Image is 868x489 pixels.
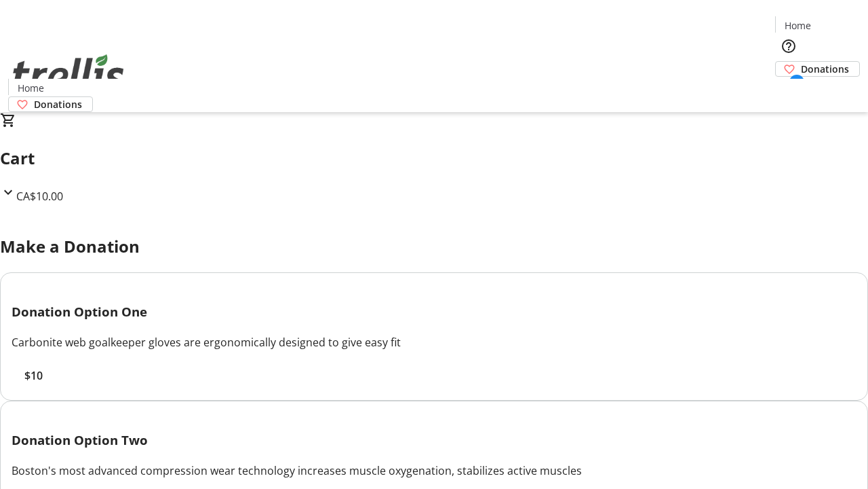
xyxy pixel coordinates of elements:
span: Donations [34,97,82,111]
span: CA$10.00 [16,189,63,204]
a: Donations [8,96,93,112]
span: Home [18,81,44,95]
a: Donations [775,61,860,77]
h3: Donation Option One [12,302,856,321]
span: Donations [801,62,849,76]
a: Home [9,81,52,95]
a: Home [776,18,819,33]
button: $10 [12,367,55,384]
span: Home [785,18,811,33]
span: $10 [24,367,43,384]
div: Boston's most advanced compression wear technology increases muscle oxygenation, stabilizes activ... [12,463,856,479]
img: Orient E2E Organization JdJVlxu9gs's Logo [8,39,129,107]
button: Help [775,33,802,60]
h3: Donation Option Two [12,431,856,450]
div: Carbonite web goalkeeper gloves are ergonomically designed to give easy fit [12,334,856,350]
button: Cart [775,77,802,104]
